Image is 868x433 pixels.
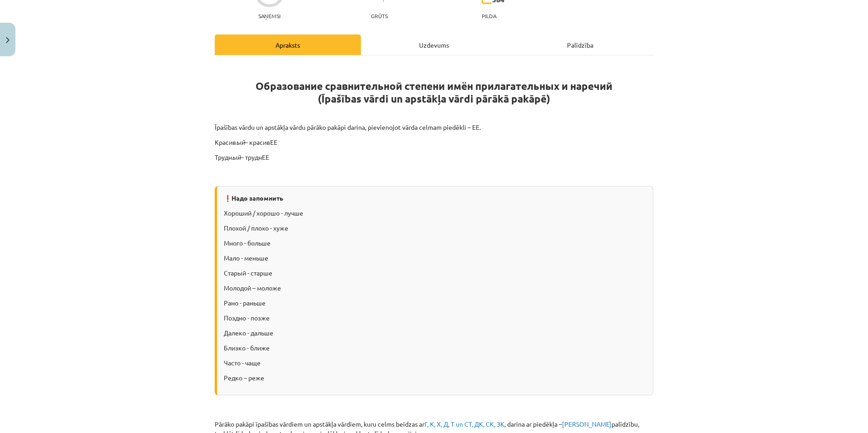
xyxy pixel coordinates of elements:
div: Palīdzība [507,34,653,55]
strong: Образование сравнительной степени имён прилагательных и наречий [256,79,612,93]
p: Молодой – моложе [224,283,646,293]
p: Красив – красивЕЕ [215,138,653,147]
strong: (Īpašības vārdi un apstākļa vārdi pārākā pakāpē) [318,92,550,105]
p: Grūts [371,13,388,19]
p: Редко – реже [224,373,646,383]
div: Uzdevums [361,34,507,55]
img: icon-close-lesson-0947bae3869378f0d4975bcd49f059093ad1ed9edebbc8119c70593378902aed.svg [6,37,10,43]
p: Хороший / хорошо - лучше [224,208,646,218]
p: Далеко - дальше [224,328,646,338]
p: Плохой / плохо - хуже [224,223,646,233]
span: Г, К, Х, Д, Т un СТ, ДК, СК, ЗК [424,420,504,428]
i: ый [232,153,241,161]
div: Apraksts [215,34,361,55]
p: Мало - меньше [224,253,646,263]
p: Трудн – труднЕЕ [215,153,653,162]
p: Старый - старше [224,268,646,278]
p: Рано - раньше [224,298,646,308]
p: Много - больше [224,238,646,248]
p: Близко - ближе [224,343,646,353]
p: Поздно - позже [224,313,646,323]
i: ый [236,138,245,146]
p: Saņemsi [255,13,284,19]
p: pilda [482,13,496,19]
span: [PERSON_NAME] [562,420,612,428]
strong: ❗Надо запомнить [224,194,283,202]
p: Часто - чаще [224,358,646,368]
p: Īpašības vārdu un apstākļa vārdu pārāko pakāpi darina, pievienojot vārda celmam piedēkli – ЕЕ. [215,123,653,132]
